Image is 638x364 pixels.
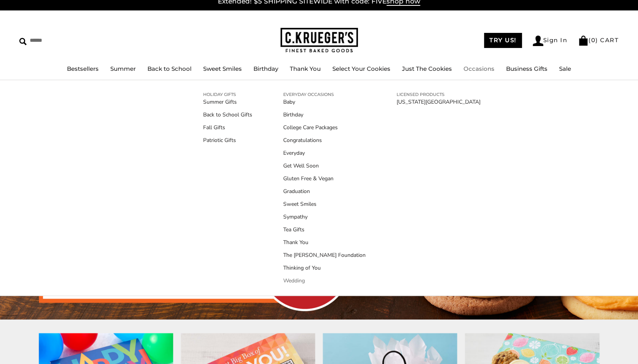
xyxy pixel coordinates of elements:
a: Sweet Smiles [203,65,242,72]
img: Bag [578,36,588,46]
a: Wedding [283,277,366,285]
a: Bestsellers [67,65,99,72]
a: Just The Cookies [402,65,452,72]
a: Summer Gifts [203,98,252,106]
img: C.KRUEGER'S [281,28,358,53]
a: The [PERSON_NAME] Foundation [283,251,366,259]
a: Birthday [283,111,366,119]
a: Sympathy [283,213,366,221]
a: Fall Gifts [203,123,252,132]
a: Birthday [253,65,278,72]
a: Thank You [290,65,321,72]
input: Search [19,34,111,46]
a: Occasions [464,65,494,72]
a: Everyday [283,149,366,157]
a: Sale [559,65,571,72]
span: 0 [591,36,596,44]
a: Business Gifts [506,65,547,72]
a: HOLIDAY GIFTS [203,91,252,98]
a: Back to School Gifts [203,111,252,119]
a: Gluten Free & Vegan [283,174,366,183]
a: College Care Packages [283,123,366,132]
a: Sign In [533,36,568,46]
img: Search [19,38,27,45]
a: Select Your Cookies [332,65,390,72]
a: Congratulations [283,136,366,144]
a: Get Well Soon [283,162,366,170]
a: Thinking of You [283,264,366,272]
img: Account [533,36,543,46]
a: TRY US! [484,33,522,48]
a: EVERYDAY OCCASIONS [283,91,366,98]
a: [US_STATE][GEOGRAPHIC_DATA] [397,98,481,106]
a: Patriotic Gifts [203,136,252,144]
a: LICENSED PRODUCTS [397,91,481,98]
a: Thank You [283,238,366,246]
a: Tea Gifts [283,226,366,234]
a: Back to School [147,65,192,72]
a: Graduation [283,187,366,195]
a: Summer [110,65,136,72]
a: (0) CART [578,36,619,44]
a: Sweet Smiles [283,200,366,208]
a: Baby [283,98,366,106]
